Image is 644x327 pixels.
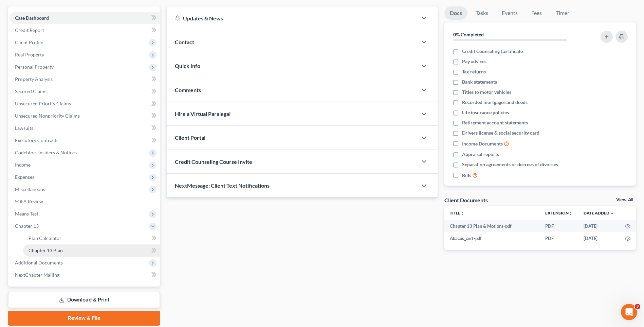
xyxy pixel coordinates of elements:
[470,6,494,20] a: Tasks
[15,211,38,217] span: Means Test
[10,122,160,134] a: Lawsuits
[15,125,33,131] span: Lawsuits
[496,6,523,20] a: Events
[444,220,540,232] td: Chapter 13 Plan & Motions-pdf
[15,88,48,94] span: Secured Claims
[462,130,539,136] span: Drivers license & social security card
[462,68,486,75] span: Tax returns
[175,87,201,93] span: Comments
[175,134,205,141] span: Client Portal
[10,98,160,110] a: Unsecured Priority Claims
[10,134,160,147] a: Executory Contracts
[462,58,486,65] span: Pay advices
[10,195,160,208] a: SOFA Review
[175,15,409,22] div: Updates & News
[444,196,488,204] div: Client Documents
[453,32,484,37] strong: 0% Completed
[444,232,540,244] td: Abacus_cert-pdf
[175,63,200,69] span: Quick Info
[15,272,59,278] span: NextChapter Mailing
[15,223,39,229] span: Chapter 13
[15,113,80,119] span: Unsecured Nonpriority Claims
[462,99,528,106] span: Recorded mortgages and deeds
[10,24,160,36] a: Credit Report
[29,247,63,253] span: Chapter 13 Plan
[15,101,71,106] span: Unsecured Priority Claims
[610,211,614,216] i: expand_more
[444,6,467,20] a: Docs
[584,210,614,216] a: Date Added expand_more
[175,110,231,117] span: Hire a Virtual Paralegal
[15,162,31,168] span: Income
[540,232,578,244] td: PDF
[8,292,160,308] a: Download & Print
[616,197,633,202] a: View All
[8,311,160,326] a: Review & File
[10,269,160,281] a: NextChapter Mailing
[15,199,43,204] span: SOFA Review
[10,12,160,24] a: Case Dashboard
[450,210,464,216] a: Titleunfold_more
[15,137,58,143] span: Executory Contracts
[29,235,61,241] span: Plan Calculator
[569,211,573,216] i: unfold_more
[462,48,523,55] span: Credit Counseling Certificate
[550,6,575,20] a: Timer
[462,79,497,85] span: Bank statements
[15,260,63,265] span: Additional Documents
[10,73,160,85] a: Property Analysis
[621,304,637,320] iframe: Intercom live chat
[23,232,160,244] a: Plan Calculator
[462,109,509,116] span: Life insurance policies
[15,186,45,192] span: Miscellaneous
[15,52,44,57] span: Real Property
[15,39,43,45] span: Client Profile
[540,220,578,232] td: PDF
[578,220,620,232] td: [DATE]
[15,150,77,155] span: Codebtors Insiders & Notices
[15,174,34,180] span: Expenses
[10,110,160,122] a: Unsecured Nonpriority Claims
[462,161,558,168] span: Separation agreements or decrees of divorces
[578,232,620,244] td: [DATE]
[175,39,194,45] span: Contact
[462,119,528,126] span: Retirement account statements
[462,172,471,179] span: Bills
[526,6,548,20] a: Fees
[15,76,53,82] span: Property Analysis
[175,182,270,189] span: NextMessage: Client Text Notifications
[10,85,160,98] a: Secured Claims
[545,210,573,216] a: Extensionunfold_more
[462,140,503,147] span: Income Documents
[23,244,160,257] a: Chapter 13 Plan
[462,89,511,96] span: Titles to motor vehicles
[15,15,49,21] span: Case Dashboard
[462,151,499,158] span: Appraisal reports
[175,158,252,165] span: Credit Counseling Course Invite
[15,64,54,70] span: Personal Property
[635,304,640,309] span: 3
[460,211,464,216] i: unfold_more
[15,27,44,33] span: Credit Report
